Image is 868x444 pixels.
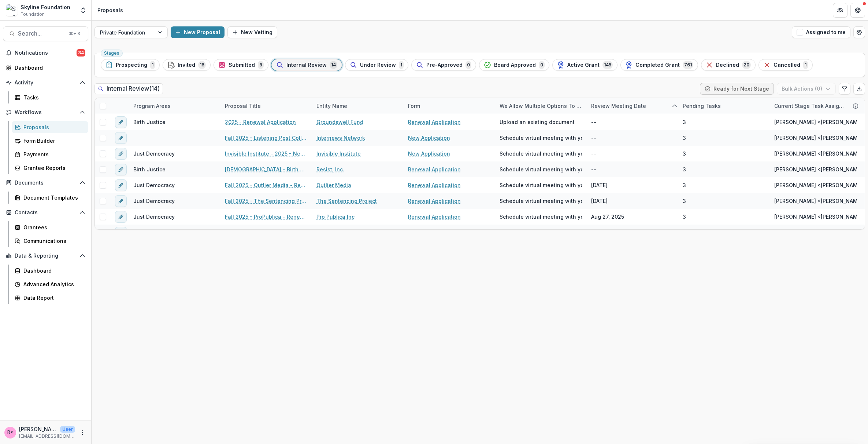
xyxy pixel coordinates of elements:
span: 3 [683,197,686,205]
span: Birth Justice [133,165,166,173]
div: -- [591,118,596,126]
span: Schedule virtual meeting with your Program Lead [500,165,626,173]
div: We allow multiple options to submit your application, please select the option that works best fo... [495,98,587,114]
div: Review Meeting Date [587,102,650,110]
div: Current Stage Task Assignees [770,98,861,114]
a: Fall 2025 - [GEOGRAPHIC_DATA] Votes - Renewal (Short) Application [225,229,308,236]
span: Stages [104,51,119,56]
button: New Proposal [171,26,225,38]
button: Completed Grant761 [620,59,698,71]
a: Payments [12,148,88,160]
div: Current Stage Task Assignees [770,102,850,110]
a: Renewal Application [408,197,461,205]
div: Payments [23,150,82,158]
a: Proposals [12,121,88,133]
button: Submitted9 [214,59,268,71]
span: Just Democracy [133,197,175,205]
a: Advanced Analytics [12,278,88,290]
a: [DEMOGRAPHIC_DATA] - Birth Center Equity - Renewal Application [225,165,308,173]
span: Board Approved [494,62,536,68]
a: Form Builder [12,135,88,147]
div: Form [404,98,495,114]
a: Dashboard [12,265,88,277]
span: 3 [683,181,686,189]
div: -- [591,134,596,142]
button: edit [115,227,127,239]
button: edit [115,195,127,207]
p: User [60,426,75,433]
a: Renewal Application [408,213,461,221]
div: Entity Name [312,98,404,114]
button: Partners [833,3,847,18]
button: Open table manager [853,26,865,38]
div: Form [404,102,424,110]
span: 0 [465,61,471,69]
span: Under Review [360,62,396,68]
span: 1 [150,61,155,69]
div: Proposals [23,123,82,131]
a: Internews Network [316,134,365,142]
a: Outlier Media [316,181,351,189]
span: 3 [683,213,686,221]
span: Just Democracy [133,181,175,189]
a: Fall 2025 - Listening Post Collective (project of Internews Network) New Application [225,134,308,142]
div: -- [591,165,596,173]
span: Schedule virtual meeting with your program Lead [500,150,626,157]
div: Entity Name [312,102,352,110]
div: Dashboard [15,64,82,72]
button: Pre-Approved0 [411,59,476,71]
button: Open Workflows [3,106,88,118]
div: Proposal Title [220,98,312,114]
span: 0 [539,61,545,69]
span: Active Grant [567,62,600,68]
span: Data & Reporting [15,253,77,259]
div: -- [591,150,596,157]
button: Open Contacts [3,207,88,218]
span: 3 [683,229,686,236]
button: New Vetting [227,26,277,38]
span: 14 [330,61,337,69]
button: edit [115,211,127,223]
img: Skyline Foundation [6,4,18,16]
span: 3 [683,118,686,126]
div: Pending Tasks [678,102,725,110]
a: Dashboard [3,62,88,74]
span: 3 [683,150,686,157]
span: 3 [683,165,686,173]
span: Foundation [21,11,45,18]
div: Pending Tasks [678,98,770,114]
a: Renewal Application [408,165,461,173]
div: ⌘ + K [67,30,82,38]
div: Grantees [23,223,82,231]
button: edit [115,116,127,128]
span: Just Democracy [133,150,175,157]
button: Ready for Next Stage [700,83,774,95]
span: Schedule virtual meeting with your program Lead [500,134,626,142]
button: Prospecting1 [101,59,160,71]
button: Edit table settings [839,83,850,95]
div: Proposal Title [220,102,265,110]
nav: breadcrumb [94,5,126,15]
span: Birth Justice [133,118,166,126]
div: Dashboard [23,267,82,274]
span: Internal Review [286,62,327,68]
div: Aug 27, 2025 [591,213,624,221]
button: Open Documents [3,177,88,189]
a: Renewal Application [408,181,461,189]
p: [EMAIL_ADDRESS][DOMAIN_NAME] [19,433,75,440]
div: Program Areas [129,98,220,114]
div: We allow multiple options to submit your application, please select the option that works best fo... [495,102,587,110]
button: Under Review1 [345,59,408,71]
span: Search... [18,30,64,37]
div: Form Builder [23,137,82,145]
button: Get Help [850,3,865,18]
span: Prospecting [116,62,147,68]
span: Upload an existing document [500,118,575,126]
a: Data Report [12,292,88,304]
a: Renewal Application [408,118,461,126]
button: edit [115,164,127,175]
